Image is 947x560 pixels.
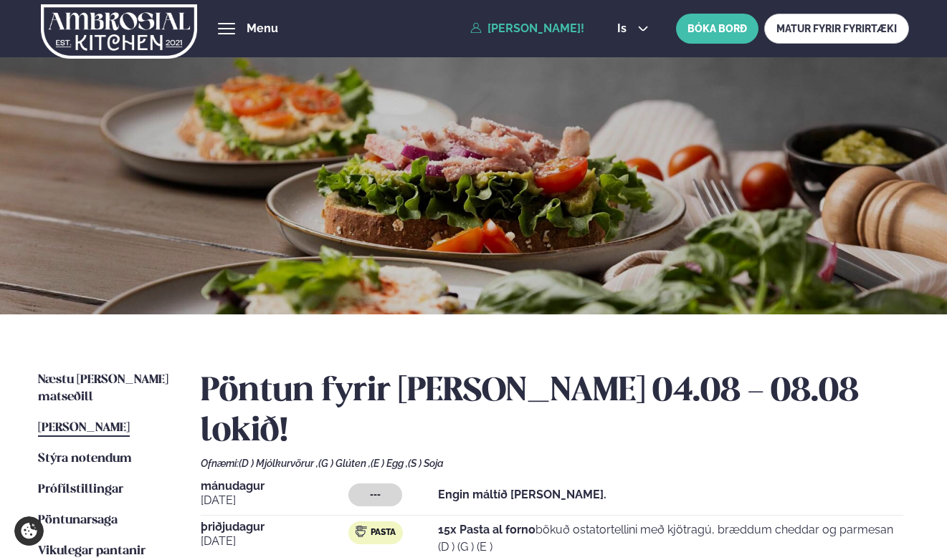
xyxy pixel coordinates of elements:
span: (G ) Glúten , [318,458,371,469]
span: [DATE] [201,533,348,550]
span: Næstu [PERSON_NAME] matseðill [38,374,168,403]
a: Vikulegar pantanir [38,543,146,560]
button: BÓKA BORÐ [676,14,758,44]
a: [PERSON_NAME]! [470,22,584,35]
p: bökuð ostatortellini með kjötragú, bræddum cheddar og parmesan (D ) (G ) (E ) [438,521,903,556]
button: is [606,23,660,34]
span: [PERSON_NAME] [38,422,130,434]
strong: 15x Pasta al forno [438,523,536,536]
span: þriðjudagur [201,521,348,533]
button: hamburger [218,20,235,37]
span: (E ) Egg , [371,458,408,469]
a: Prófílstillingar [38,481,123,498]
span: Stýra notendum [38,453,132,465]
a: Stýra notendum [38,450,132,468]
h2: Pöntun fyrir [PERSON_NAME] 04.08 - 08.08 lokið! [201,372,909,452]
span: (D ) Mjólkurvörur , [239,458,318,469]
a: Cookie settings [14,516,44,546]
span: (S ) Soja [408,458,444,469]
a: Næstu [PERSON_NAME] matseðill [38,372,172,406]
img: pasta.svg [356,526,367,537]
span: --- [370,489,381,501]
a: [PERSON_NAME] [38,420,130,437]
span: [DATE] [201,492,348,509]
span: Pöntunarsaga [38,514,118,526]
strong: Engin máltíð [PERSON_NAME]. [438,488,606,501]
span: is [617,23,631,34]
img: logo [41,2,198,61]
a: MATUR FYRIR FYRIRTÆKI [764,14,909,44]
div: Ofnæmi: [201,458,909,469]
span: Pasta [371,527,396,539]
span: Vikulegar pantanir [38,545,146,557]
span: mánudagur [201,481,348,492]
span: Prófílstillingar [38,483,123,496]
a: Pöntunarsaga [38,512,118,529]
